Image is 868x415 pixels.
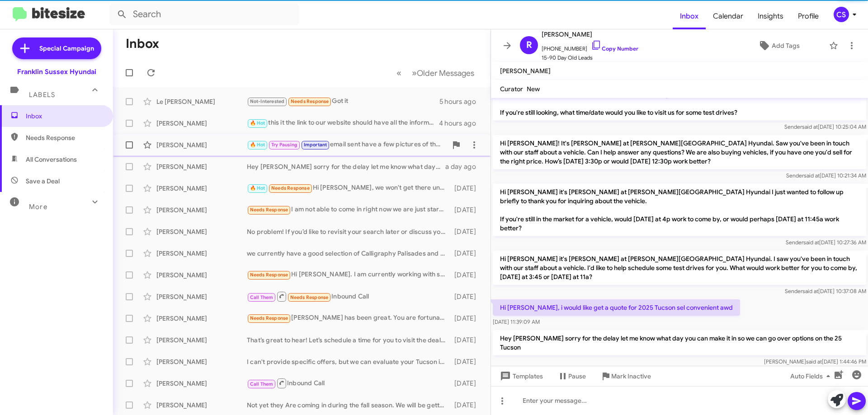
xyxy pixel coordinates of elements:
span: 15-90 Day Old Leads [542,53,638,62]
span: All Conversations [26,155,77,164]
span: said at [804,172,820,179]
span: Older Messages [417,68,474,78]
span: Mark Inactive [611,368,651,384]
div: [DATE] [450,336,483,345]
span: Needs Response [250,315,288,321]
div: Franklin Sussex Hyundai [17,67,96,76]
div: [PERSON_NAME] [156,227,247,236]
a: Inbox [673,3,706,29]
div: [PERSON_NAME] [156,205,247,214]
button: Templates [491,368,550,384]
div: [PERSON_NAME] [156,379,247,388]
span: [PERSON_NAME] [DATE] 1:44:46 PM [764,358,866,365]
p: Hi [PERSON_NAME] it's [PERSON_NAME] at [PERSON_NAME][GEOGRAPHIC_DATA] Hyundai. I saw you've been ... [493,251,866,285]
span: Not-Interested [250,98,285,104]
button: CS [826,7,858,22]
span: Add Tags [772,37,800,54]
div: Hey [PERSON_NAME] sorry for the delay let me know what day you can make it in so we can go over o... [247,162,445,171]
div: email sent have a few pictures of the tucson plus the back and Styrofoam tray being removed. also... [247,140,447,150]
div: this it the link to our website should have all the information in it. If there is specific infor... [247,118,439,128]
span: 🔥 Hot [250,142,265,148]
div: [PERSON_NAME] [156,336,247,345]
span: Try Pausing [271,142,297,148]
div: I can't provide specific offers, but we can evaluate your Tucson in person. Would you like to sch... [247,357,450,366]
div: [PERSON_NAME] [156,162,247,171]
span: [PERSON_NAME] [542,29,638,40]
span: Needs Response [26,133,103,142]
span: 🔥 Hot [250,120,265,126]
span: « [396,67,401,79]
a: Insights [750,3,791,29]
span: Call Them [250,294,274,300]
span: Sender [DATE] 10:21:34 AM [786,172,866,179]
p: Hi [PERSON_NAME] it's [PERSON_NAME] at [PERSON_NAME][GEOGRAPHIC_DATA] Hyundai I just wanted to fo... [493,184,866,236]
div: [PERSON_NAME] [156,292,247,301]
div: [DATE] [450,401,483,410]
div: [DATE] [450,227,483,236]
div: [PERSON_NAME] [156,140,247,149]
a: Calendar [706,3,750,29]
div: [DATE] [450,205,483,214]
div: [PERSON_NAME] [156,401,247,410]
a: Copy Number [591,45,638,52]
div: [DATE] [450,249,483,258]
span: Pause [568,368,586,384]
div: CS [834,7,849,22]
span: Needs Response [290,294,329,300]
span: said at [802,288,818,294]
span: said at [806,358,822,365]
span: Profile [791,3,826,29]
span: Call Them [250,381,274,387]
button: Auto Fields [783,368,841,384]
p: Hey [PERSON_NAME] sorry for the delay let me know what day you can make it in so we can go over o... [493,330,866,355]
span: » [412,67,417,79]
span: Templates [498,368,543,384]
div: [DATE] [450,292,483,301]
a: Special Campaign [12,37,101,59]
span: Needs Response [250,272,288,278]
div: a day ago [445,162,483,171]
div: [PERSON_NAME] has been great. You are fortunate to have her. [247,313,450,323]
div: Hi [PERSON_NAME]. I am currently working with someone. Thanks [247,270,450,280]
span: Save a Deal [26,177,60,186]
span: Needs Response [250,207,288,213]
button: Next [406,64,480,82]
span: [PHONE_NUMBER] [542,40,638,53]
span: More [29,203,47,211]
span: Sender [DATE] 10:37:08 AM [785,288,866,294]
div: [DATE] [450,314,483,323]
div: 5 hours ago [439,97,483,106]
span: Sender [DATE] 10:25:04 AM [784,123,866,130]
span: said at [803,239,819,246]
button: Mark Inactive [593,368,658,384]
span: Needs Response [291,98,329,104]
div: [DATE] [450,270,483,280]
p: Hi [PERSON_NAME]! It's [PERSON_NAME] at [PERSON_NAME][GEOGRAPHIC_DATA] Hyundai. Saw you've been i... [493,135,866,169]
nav: Page navigation example [392,64,480,82]
div: 4 hours ago [439,119,483,128]
p: Hi [PERSON_NAME], i would like get a quote for 2025 Tucson sel convenient awd [493,299,740,316]
span: R [526,38,532,52]
span: Needs Response [271,185,310,191]
div: [PERSON_NAME] [156,249,247,258]
div: [PERSON_NAME] [156,357,247,366]
div: [DATE] [450,184,483,193]
span: Special Campaign [39,44,94,53]
span: Curator [500,85,523,93]
div: [PERSON_NAME] [156,270,247,280]
button: Pause [550,368,593,384]
span: Auto Fields [790,368,834,384]
span: Sender [DATE] 10:27:36 AM [786,239,866,246]
div: That’s great to hear! Let’s schedule a time for you to visit the dealership and we can discuss yo... [247,336,450,345]
span: Labels [29,91,55,99]
div: we currently have a good selection of Calligraphy Palisades and some amazing deals on the 2025 ni... [247,249,450,258]
span: New [527,85,540,93]
button: Add Tags [732,37,825,54]
button: Previous [391,64,407,82]
h1: Inbox [126,37,159,51]
div: Inbound Call [247,378,450,389]
span: said at [802,123,818,130]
